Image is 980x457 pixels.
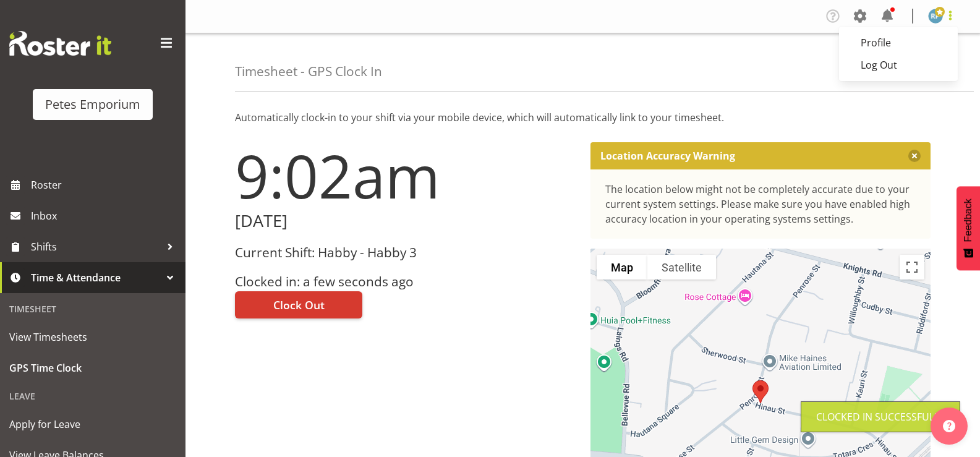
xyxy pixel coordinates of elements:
[3,322,182,352] a: View Timesheets
[605,182,916,226] div: The location below might not be completely accurate due to your current system settings. Please m...
[31,176,179,194] span: Roster
[235,211,576,231] h2: [DATE]
[3,409,182,440] a: Apply for Leave
[839,32,958,54] a: Profile
[3,296,182,322] div: Timesheet
[839,54,958,76] a: Log Out
[943,420,955,432] img: help-xxl-2.png
[9,31,111,56] img: Rosterit website logo
[235,110,931,125] p: Automatically clock-in to your shift via your mobile device, which will automatically link to you...
[900,255,924,280] button: Toggle fullscreen view
[31,268,161,287] span: Time & Attendance
[235,246,576,260] h3: Current Shift: Habby - Habby 3
[235,64,382,79] h4: Timesheet - GPS Clock In
[816,409,945,424] div: Clocked in Successfully
[235,275,576,289] h3: Clocked in: a few seconds ago
[647,255,716,280] button: Show satellite imagery
[3,352,182,383] a: GPS Time Clock
[9,415,176,434] span: Apply for Leave
[928,9,943,23] img: reina-puketapu721.jpg
[235,291,362,318] button: Clock Out
[235,142,576,209] h1: 9:02am
[600,150,735,162] p: Location Accuracy Warning
[31,237,161,256] span: Shifts
[31,207,179,225] span: Inbox
[3,383,182,409] div: Leave
[9,359,176,377] span: GPS Time Clock
[9,328,176,346] span: View Timesheets
[597,255,647,280] button: Show street map
[957,186,980,270] button: Feedback - Show survey
[963,199,974,242] span: Feedback
[908,150,921,162] button: Close message
[45,95,140,114] div: Petes Emporium
[273,297,325,313] span: Clock Out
